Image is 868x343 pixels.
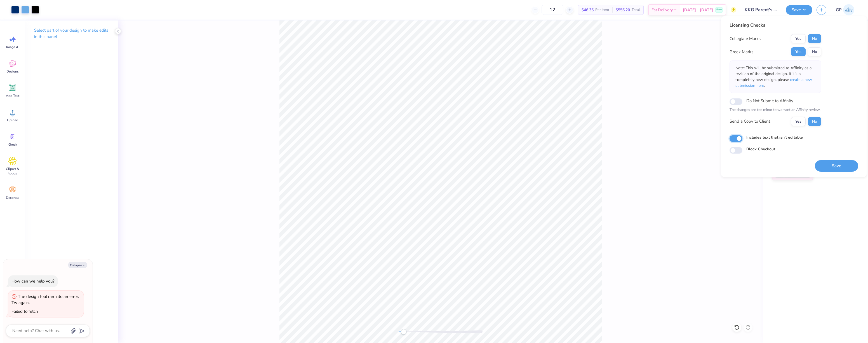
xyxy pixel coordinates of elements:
[542,5,563,15] input: – –
[735,65,815,88] p: Note: This will be submitted to Affinity as a revision of the original design. If it's a complete...
[730,36,761,42] div: Collegiate Marks
[616,7,630,13] span: $556.20
[401,329,406,335] div: Accessibility label
[3,167,22,176] span: Clipart & logos
[6,195,19,200] span: Decorate
[791,34,806,43] button: Yes
[11,294,79,306] div: The design tool ran into an error. Try again.
[6,45,19,49] span: Image AI
[595,7,609,13] span: Per Item
[8,142,17,147] span: Greek
[68,262,87,268] button: Collapse
[833,4,857,15] a: GP
[582,7,594,13] span: $46.35
[746,97,793,104] label: Do Not Submit to Affinity
[730,107,821,113] p: The changes are too minor to warrant an Affinity review.
[843,4,854,15] img: Germaine Penalosa
[632,7,640,13] span: Total
[836,7,842,13] span: GP
[683,7,713,13] span: [DATE] - [DATE]
[808,117,821,126] button: No
[808,34,821,43] button: No
[34,27,109,40] p: Select part of your design to make edits in this panel
[730,118,770,125] div: Send a Copy to Client
[808,47,821,56] button: No
[7,118,18,122] span: Upload
[6,94,19,98] span: Add Text
[746,134,803,140] label: Includes text that isn't editable
[6,69,19,74] span: Designs
[786,5,812,15] button: Save
[815,160,858,172] button: Save
[11,278,55,284] div: How can we help you?
[730,22,821,29] div: Licensing Checks
[716,8,722,12] span: Free
[791,117,806,126] button: Yes
[11,309,38,314] div: Failed to fetch
[651,7,673,13] span: Est. Delivery
[730,49,753,55] div: Greek Marks
[791,47,806,56] button: Yes
[746,146,775,152] label: Block Checkout
[740,4,782,15] input: Untitled Design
